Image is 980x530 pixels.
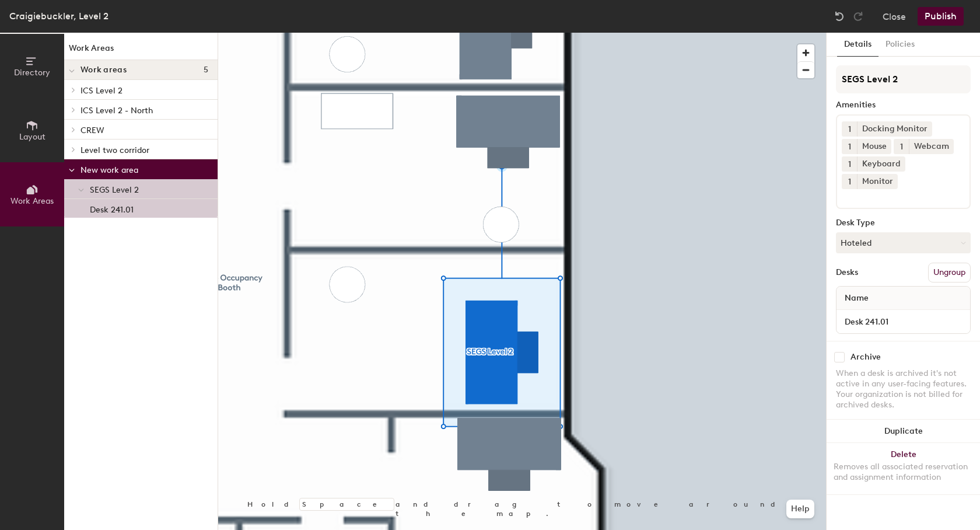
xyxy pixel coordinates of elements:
div: Keyboard [857,156,905,172]
p: Desk 241.01 [90,201,134,215]
div: Removes all associated reservation and assignment information [834,462,973,483]
span: Name [839,288,874,309]
p: Level two corridor [80,142,208,157]
div: Docking Monitor [857,121,932,137]
div: Desks [836,268,858,277]
span: 1 [848,123,851,135]
button: DeleteRemoves all associated reservation and assignment information [827,443,980,494]
span: 1 [900,141,903,153]
button: Publish [918,7,964,26]
div: Desk Type [836,218,971,228]
button: Policies [878,33,922,57]
button: Hoteled [836,232,971,253]
button: Close [883,7,906,26]
button: Details [837,33,878,57]
span: Work areas [80,65,127,75]
p: New work area [80,162,208,177]
button: 1 [842,156,857,172]
p: ICS Level 2 [80,82,208,97]
button: Help [786,500,814,518]
span: SEGS Level 2 [90,185,139,195]
div: Mouse [857,139,891,154]
span: 1 [848,141,851,153]
span: 5 [204,65,208,75]
img: Undo [834,11,845,22]
button: Duplicate [827,420,980,443]
p: CREW [80,122,208,137]
span: Work Areas [10,196,54,206]
div: Monitor [857,174,898,189]
span: 1 [848,176,851,188]
button: Ungroup [928,263,971,283]
span: 1 [848,158,851,170]
button: 1 [842,139,857,154]
span: Layout [19,132,45,142]
div: Craigiebuckler, Level 2 [9,9,108,23]
h1: Work Areas [64,42,218,60]
button: 1 [842,174,857,189]
button: 1 [894,139,909,154]
div: Webcam [909,139,954,154]
div: Archive [850,353,881,362]
img: Redo [852,11,864,22]
p: ICS Level 2 - North [80,102,208,117]
input: Unnamed desk [839,313,968,330]
button: 1 [842,121,857,137]
div: Amenities [836,100,971,110]
div: When a desk is archived it's not active in any user-facing features. Your organization is not bil... [836,368,971,410]
span: Directory [14,68,50,78]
